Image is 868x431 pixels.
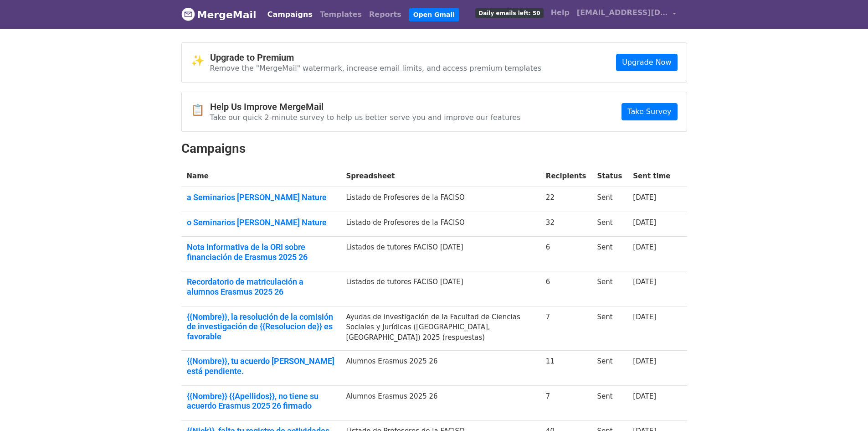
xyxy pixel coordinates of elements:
[181,5,257,24] a: MergeMail
[591,237,627,271] td: Sent
[633,357,656,365] a: [DATE]
[547,4,573,22] a: Help
[591,166,627,187] th: Status
[540,385,592,420] td: 7
[187,391,335,411] a: {{Nombre}} {{Apellidos}}, no tiene su acuerdo Erasmus 2025 26 firmado
[181,166,341,187] th: Name
[472,4,547,22] a: Daily emails left: 50
[187,242,335,262] a: Nota informativa de la ORI sobre financiación de Erasmus 2025 26
[591,351,627,385] td: Sent
[573,4,680,25] a: [EMAIL_ADDRESS][DOMAIN_NAME]
[340,187,540,212] td: Listado de Profesores de la FACISO
[633,243,656,251] a: [DATE]
[191,54,210,68] span: ✨
[365,5,405,24] a: Reports
[340,306,540,351] td: Ayudas de investigación de la Facultad de Ciencias Sociales y Jurídicas ([GEOGRAPHIC_DATA], [GEOG...
[540,187,592,212] td: 22
[591,385,627,420] td: Sent
[633,313,656,321] a: [DATE]
[181,7,195,21] img: MergeMail logo
[633,392,656,400] a: [DATE]
[187,277,335,296] a: Recordatorio de matriculación a alumnos Erasmus 2025 26
[340,385,540,420] td: Alumnos Erasmus 2025 26
[540,237,592,271] td: 6
[633,193,656,202] a: [DATE]
[627,166,676,187] th: Sent time
[540,166,592,187] th: Recipients
[540,271,592,306] td: 6
[616,54,677,71] a: Upgrade Now
[340,271,540,306] td: Listados de tutores FACISO [DATE]
[340,212,540,237] td: Listado de Profesores de la FACISO
[181,141,687,156] h2: Campaigns
[591,212,627,237] td: Sent
[591,306,627,351] td: Sent
[187,312,335,342] a: {{Nombre}}, la resolución de la comisión de investigación de {{Resolucion de}} es favorable
[475,8,543,18] span: Daily emails left: 50
[633,218,656,227] a: [DATE]
[340,351,540,385] td: Alumnos Erasmus 2025 26
[621,103,677,120] a: Take Survey
[210,101,521,112] h4: Help Us Improve MergeMail
[187,192,335,203] a: a Seminarios [PERSON_NAME] Nature
[340,166,540,187] th: Spreadsheet
[187,218,335,228] a: o Seminarios [PERSON_NAME] Nature
[577,7,668,18] span: [EMAIL_ADDRESS][DOMAIN_NAME]
[591,271,627,306] td: Sent
[540,212,592,237] td: 32
[540,306,592,351] td: 7
[409,8,459,21] a: Open Gmail
[187,356,335,376] a: {{Nombre}}, tu acuerdo [PERSON_NAME] está pendiente.
[210,52,542,63] h4: Upgrade to Premium
[191,104,210,117] span: 📋
[591,187,627,212] td: Sent
[210,113,521,122] p: Take our quick 2-minute survey to help us better serve you and improve our features
[316,5,365,24] a: Templates
[210,63,542,73] p: Remove the "MergeMail" watermark, increase email limits, and access premium templates
[540,351,592,385] td: 11
[340,237,540,271] td: Listados de tutores FACISO [DATE]
[633,278,656,286] a: [DATE]
[264,5,316,24] a: Campaigns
